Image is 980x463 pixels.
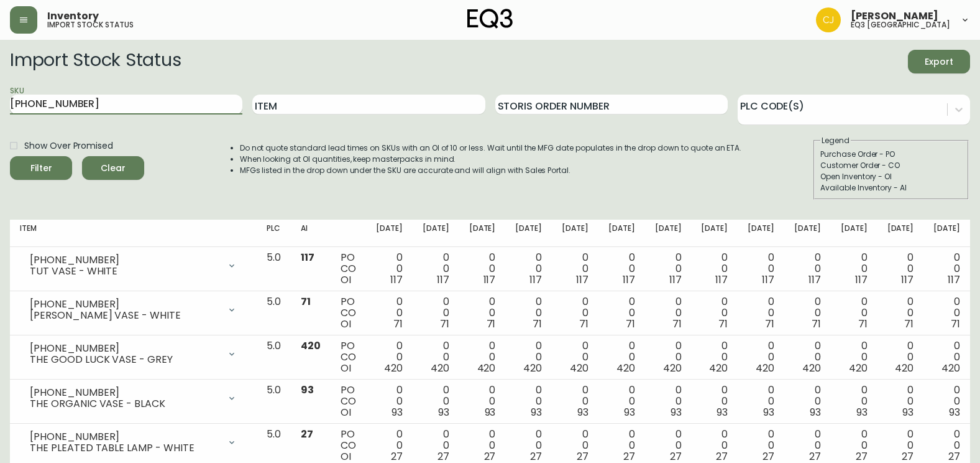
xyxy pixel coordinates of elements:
[762,273,774,287] span: 117
[663,361,682,375] span: 420
[291,220,331,247] th: AI
[841,429,868,462] div: 0 0
[341,405,351,419] span: OI
[20,340,247,368] div: [PHONE_NUMBER]THE GOOD LUCK VASE - GREY
[570,361,588,375] span: 420
[933,429,960,462] div: 0 0
[562,296,588,330] div: 0 0
[933,385,960,418] div: 0 0
[949,405,960,419] span: 93
[301,294,311,309] span: 71
[763,405,774,419] span: 93
[341,273,351,287] span: OI
[841,252,868,286] div: 0 0
[257,335,291,380] td: 5.0
[30,354,219,365] div: THE GOOD LUCK VASE - GREY
[341,296,356,330] div: PO CO
[82,156,144,180] button: Clear
[624,405,635,419] span: 93
[901,273,914,287] span: 117
[608,296,635,330] div: 0 0
[908,50,970,73] button: Export
[902,405,914,419] span: 93
[717,405,728,419] span: 93
[718,317,728,331] span: 71
[438,405,449,419] span: 93
[469,429,496,462] div: 0 0
[376,252,403,286] div: 0 0
[376,296,403,330] div: 0 0
[709,361,728,375] span: 420
[467,9,513,29] img: logo
[810,405,821,419] span: 93
[904,317,914,331] span: 71
[515,429,542,462] div: 0 0
[794,429,821,462] div: 0 0
[30,431,219,442] div: [PHONE_NUMBER]
[515,296,542,330] div: 0 0
[392,405,403,419] span: 93
[423,340,449,374] div: 0 0
[608,385,635,418] div: 0 0
[30,266,219,277] div: TUT VASE - WHITE
[24,139,113,152] span: Show Over Promised
[933,252,960,286] div: 0 0
[608,340,635,374] div: 0 0
[376,340,403,374] div: 0 0
[655,296,682,330] div: 0 0
[598,220,645,247] th: [DATE]
[301,427,313,441] span: 27
[30,442,219,454] div: THE PLEATED TABLE LAMP - WHITE
[941,361,960,375] span: 420
[816,7,841,32] img: 7836c8950ad67d536e8437018b5c2533
[366,220,413,247] th: [DATE]
[701,296,728,330] div: 0 0
[812,317,821,331] span: 71
[30,255,219,266] div: [PHONE_NUMBER]
[784,220,831,247] th: [DATE]
[562,385,588,418] div: 0 0
[529,273,542,287] span: 117
[240,154,742,165] li: When looking at OI quantities, keep masterpacks in mind.
[855,273,868,287] span: 117
[808,273,821,287] span: 117
[423,296,449,330] div: 0 0
[802,361,821,375] span: 420
[257,291,291,335] td: 5.0
[701,385,728,418] div: 0 0
[20,385,247,412] div: [PHONE_NUMBER]THE ORGANIC VASE - BLACK
[423,252,449,286] div: 0 0
[552,220,598,247] th: [DATE]
[431,361,449,375] span: 420
[390,273,403,287] span: 117
[47,11,99,21] span: Inventory
[715,273,728,287] span: 117
[341,340,356,374] div: PO CO
[487,317,496,331] span: 71
[820,160,962,171] div: Customer Order - CO
[748,252,774,286] div: 0 0
[20,429,247,456] div: [PHONE_NUMBER]THE PLEATED TABLE LAMP - WHITE
[576,273,588,287] span: 117
[765,317,774,331] span: 71
[301,383,314,397] span: 93
[756,361,774,375] span: 420
[515,252,542,286] div: 0 0
[341,385,356,418] div: PO CO
[341,429,356,462] div: PO CO
[655,429,682,462] div: 0 0
[671,405,682,419] span: 93
[820,182,962,194] div: Available Inventory - AI
[851,11,938,21] span: [PERSON_NAME]
[376,385,403,418] div: 0 0
[887,385,914,418] div: 0 0
[469,385,496,418] div: 0 0
[459,220,506,247] th: [DATE]
[469,340,496,374] div: 0 0
[856,405,868,419] span: 93
[579,317,588,331] span: 71
[887,429,914,462] div: 0 0
[895,361,914,375] span: 420
[30,398,219,409] div: THE ORGANIC VASE - BLACK
[437,273,449,287] span: 117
